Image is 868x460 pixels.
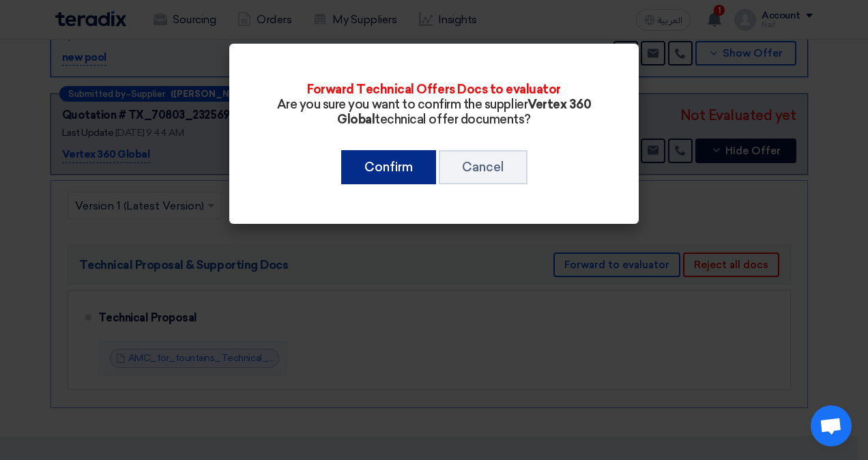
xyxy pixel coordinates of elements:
[811,405,852,446] a: Open chat
[341,150,436,184] button: Confirm
[277,97,592,127] span: Are you sure you want to confirm the supplier technical offer documents?
[337,97,591,127] b: Vertex 360 Global
[307,82,561,97] span: Forward Technical Offers Docs to evaluator
[439,150,527,184] button: Cancel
